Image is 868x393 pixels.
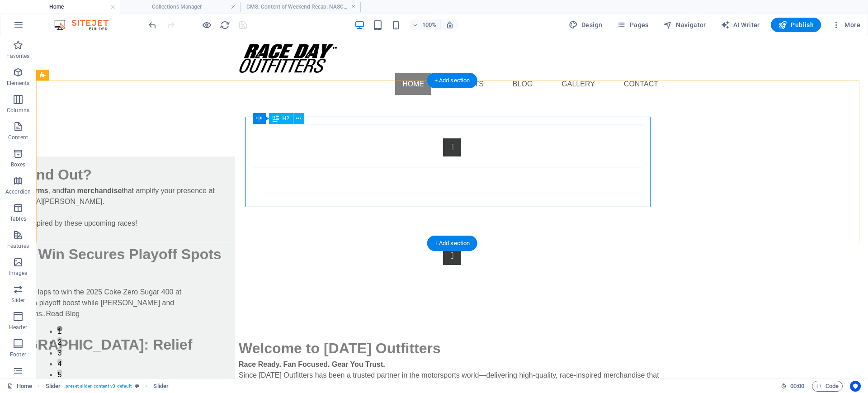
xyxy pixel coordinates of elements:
[565,18,606,32] div: Design (Ctrl+Alt+Y)
[201,19,212,30] button: Click here to leave preview mode and continue editing
[21,333,26,339] button: 5
[195,66,637,265] div: Content Slider
[721,20,760,29] span: AI Writer
[8,134,28,141] p: Content
[11,161,26,168] p: Boxes
[613,18,652,32] button: Pages
[241,2,361,12] h4: CMS: Content of Weekend Recap: NASCAR’s Tri...
[790,381,804,392] span: 00 00
[7,381,32,392] a: Click to cancel selection. Double-click to open Pages
[21,312,26,317] button: 3
[617,20,648,29] span: Pages
[812,381,843,392] button: Code
[422,19,437,30] h6: 100%
[446,21,454,29] i: On resize automatically adjust zoom level to fit chosen device.
[21,301,26,306] button: 2
[10,378,26,385] p: Forms
[850,381,861,392] button: Usercentrics
[9,324,27,331] p: Header
[147,20,158,30] i: Undo: Change text (Ctrl+Z)
[11,297,25,304] p: Slider
[771,18,821,32] button: Publish
[781,381,805,392] h6: Session time
[10,215,26,223] p: Tables
[816,381,839,392] span: Code
[7,107,29,114] p: Columns
[778,20,814,29] span: Publish
[663,20,706,29] span: Navigator
[21,322,26,328] button: 4
[21,290,26,295] button: 1
[46,381,61,392] span: Click to select. Double-click to edit
[219,19,230,30] button: reload
[46,381,169,392] nav: breadcrumb
[64,381,132,392] span: . preset-slider-content-v3-default
[832,20,860,29] span: More
[52,19,120,30] img: Editor Logo
[427,236,477,251] div: + Add section
[5,188,31,195] p: Accordion
[7,242,29,250] p: Features
[569,20,603,29] span: Design
[797,383,798,389] span: :
[9,270,28,277] p: Images
[153,381,169,392] span: Click to select. Double-click to edit
[409,19,441,30] button: 100%
[828,18,864,32] button: More
[220,20,230,30] i: Reload page
[6,52,29,60] p: Favorites
[283,116,289,121] span: H2
[10,351,26,358] p: Footer
[717,18,764,32] button: AI Writer
[147,19,158,30] button: undo
[120,2,241,12] h4: Collections Manager
[565,18,606,32] button: Design
[427,73,477,88] div: + Add section
[135,384,139,388] i: This element is a customizable preset
[7,80,30,87] p: Elements
[660,18,710,32] button: Navigator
